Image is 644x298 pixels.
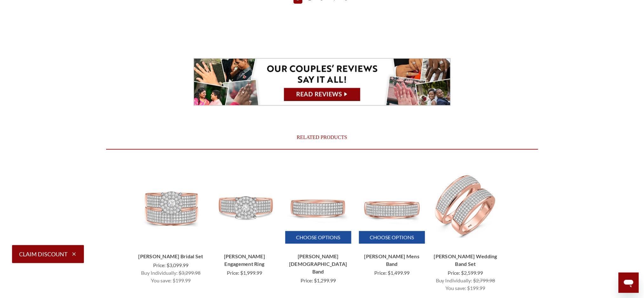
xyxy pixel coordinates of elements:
span: Price: [153,262,166,268]
a: Collins 1/3 ct tw. Diamond Ladies Band 10K Rose Gold, $1,299.99 [285,253,351,276]
span: $1,499.99 [388,270,410,276]
span: $2,599.99 [461,270,483,276]
span: $2,799.98 [473,278,495,284]
span: Price: [301,278,313,284]
span: $3,099.99 [166,262,188,268]
a: Choose Options [359,231,425,244]
a: Collins 1/2 ct tw. Diamond Round Cluster Engagement Ring 10K Rose Gold, $1,999.99 [212,253,278,268]
a: Collins 7/8 CT. T.W. Diamond Round Cluster Bridal Set 10K Rose Gold, $3,099.99 [138,253,204,260]
img: Photo of Collins 3/8 ct tw. Diamond Mens Band 10K Rose Gold [BT419RM] [360,174,424,238]
a: Collins 3/4 ct tw. Diamond Wedding Band Set 10K Rose Gold, $2,599.99 [433,253,499,268]
span: Price: [448,270,460,276]
a: Related Products [106,126,538,149]
button: Claim Discount [12,245,84,263]
span: Price: [227,270,239,276]
img: Photo of Collins 1/2 ct tw. Diamond Round Cluster Engagement Ring 10K Rose Gold [BT419RE-C036] [213,174,277,238]
a: Collins 7/8 CT. T.W. Diamond Round Cluster Bridal Set 10K Rose Gold, $3,099.99 [139,163,203,248]
iframe: Button to launch messaging window [619,273,639,293]
span: Buy Individually: [436,278,472,284]
span: Price: [374,270,387,276]
span: Buy Individually: [141,270,178,276]
img: Photo of Collins 7/8 CT. T.W. Diamond Round Cluster Bridal Set 10K Rose Gold [BR419R-C036] [139,174,203,238]
a: Choose Options [285,231,351,244]
img: Review [193,58,451,106]
a: Collins 1/3 ct tw. Diamond Ladies Band 10K Rose Gold, $1,299.99 [286,163,350,248]
span: You save: $199.99 [446,285,485,291]
a: Collins 3/8 ct tw. Diamond Mens Band 10K Rose Gold, $1,499.99 [360,163,424,248]
img: Photo of Collins 1/3 ct tw. Diamond Ladies Band 10K Rose Gold [BT419RL] [286,174,350,238]
a: Collins 3/4 ct tw. Diamond Wedding Band Set 10K Rose Gold, $2,599.99 [434,163,498,248]
a: Collins 3/8 ct tw. Diamond Mens Band 10K Rose Gold, $1,499.99 [359,253,425,268]
span: $1,999.99 [240,270,262,276]
span: $1,299.99 [314,278,336,284]
img: Photo of Collins 3/4 ct tw. Diamond Wedding Band Set 10K Rose Gold [WB419R] [434,174,498,238]
span: You save: $199.99 [151,278,191,284]
a: Collins 1/2 ct tw. Diamond Round Cluster Engagement Ring 10K Rose Gold, $1,999.99 [213,163,277,248]
span: $3,299.98 [179,270,200,276]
